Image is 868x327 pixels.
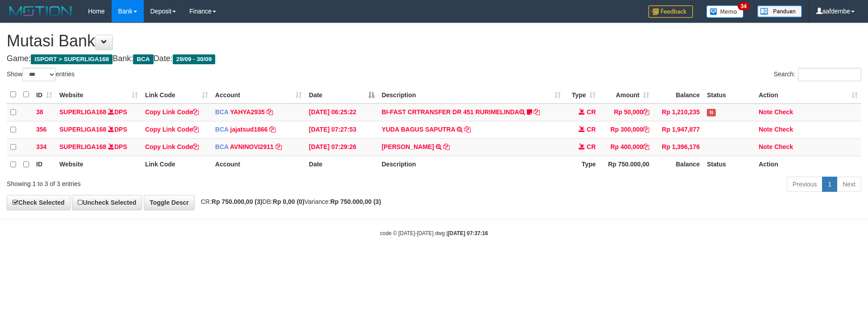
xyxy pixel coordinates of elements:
a: Note [759,108,772,116]
label: Search: [774,68,861,81]
th: Type: activate to sort column ascending [564,86,599,103]
td: DPS [56,138,142,156]
td: Rp 1,396,176 [653,138,703,156]
span: CR [587,126,596,133]
a: SUPERLIGA168 [59,126,106,133]
span: CR [587,143,596,150]
span: BCA [133,54,153,64]
th: Rp 750.000,00 [599,156,653,173]
a: Check [774,126,793,133]
a: Check [774,143,793,150]
th: Description [378,156,565,173]
span: ISPORT > SUPERLIGA168 [31,54,113,64]
td: [DATE] 06:25:22 [305,103,378,121]
td: DPS [56,103,142,121]
td: Rp 400,000 [599,138,653,156]
div: Showing 1 to 3 of 3 entries [7,176,355,188]
a: Copy YUDA BAGUS SAPUTRA to clipboard [464,126,471,133]
a: Copy jajatsud1866 to clipboard [269,126,275,133]
th: Balance [653,156,703,173]
span: 38 [36,108,43,116]
h1: Mutasi Bank [7,32,861,50]
th: Link Code: activate to sort column ascending [142,86,212,103]
h4: Game: Bank: Date: [7,54,861,63]
span: 356 [36,126,46,133]
a: SUPERLIGA168 [59,108,106,116]
th: Status [703,86,755,103]
a: Uncheck Selected [72,195,142,210]
th: Link Code [142,156,212,173]
td: Rp 50,000 [599,103,653,121]
a: Copy Link Code [145,126,199,133]
a: AVNINOVI2911 [230,143,274,150]
a: Check Selected [7,195,71,210]
label: Show entries [7,68,75,81]
span: 34 [738,2,750,10]
span: BCA [215,143,229,150]
a: Copy YAHYA2935 to clipboard [267,108,273,116]
img: panduan.png [757,5,802,17]
a: YAHYA2935 [230,108,265,116]
strong: [DATE] 07:37:16 [448,230,488,236]
a: YUDA BAGUS SAPUTRA [382,126,455,133]
a: Next [837,177,861,192]
img: Button%20Memo.svg [706,5,744,18]
img: MOTION_logo.png [7,4,75,18]
a: Toggle Descr [144,195,195,210]
a: [PERSON_NAME] [382,143,434,150]
a: Copy Rp 400,000 to clipboard [643,143,649,150]
a: Note [759,126,772,133]
a: Copy Rp 50,000 to clipboard [643,108,649,116]
th: Amount: activate to sort column ascending [599,86,653,103]
th: Balance [653,86,703,103]
th: Type [564,156,599,173]
strong: Rp 0,00 (0) [273,198,305,205]
a: Check [774,108,793,116]
img: Feedback.jpg [648,5,693,18]
a: Copy Rp 300,000 to clipboard [643,126,649,133]
span: Has Note [707,109,716,116]
a: Copy Link Code [145,108,199,116]
a: Copy Link Code [145,143,199,150]
th: Account: activate to sort column ascending [212,86,305,103]
strong: Rp 750.000,00 (3) [330,198,381,205]
input: Search: [798,68,861,81]
td: [DATE] 07:29:26 [305,138,378,156]
span: 29/09 - 30/09 [173,54,216,64]
td: Rp 1,210,235 [653,103,703,121]
a: Copy AVNINOVI2911 to clipboard [275,143,282,150]
th: Date [305,156,378,173]
th: Action: activate to sort column ascending [755,86,861,103]
span: CR: DB: Variance: [196,198,381,205]
a: Note [759,143,772,150]
a: Copy BI-FAST CRTRANSFER DR 451 RURIMELINDA to clipboard [534,108,540,116]
th: ID [33,156,56,173]
th: Date: activate to sort column descending [305,86,378,103]
td: BI-FAST CRTRANSFER DR 451 RURIMELINDA [378,103,565,121]
small: code © [DATE]-[DATE] dwg | [380,230,488,236]
td: DPS [56,121,142,138]
a: Previous [787,177,822,192]
th: Website [56,156,142,173]
th: Account [212,156,305,173]
a: 1 [822,177,837,192]
strong: Rp 750.000,00 (3) [212,198,263,205]
a: SUPERLIGA168 [59,143,106,150]
span: BCA [215,108,229,116]
span: CR [587,108,596,116]
th: Action [755,156,861,173]
td: [DATE] 07:27:53 [305,121,378,138]
td: Rp 300,000 [599,121,653,138]
a: Copy MELYA ROSA NAINGGO to clipboard [443,143,450,150]
th: Status [703,156,755,173]
th: ID: activate to sort column ascending [33,86,56,103]
th: Website: activate to sort column ascending [56,86,142,103]
span: 334 [36,143,46,150]
a: jajatsud1866 [230,126,268,133]
span: BCA [215,126,229,133]
td: Rp 1,947,877 [653,121,703,138]
th: Description: activate to sort column ascending [378,86,565,103]
select: Showentries [22,68,56,81]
